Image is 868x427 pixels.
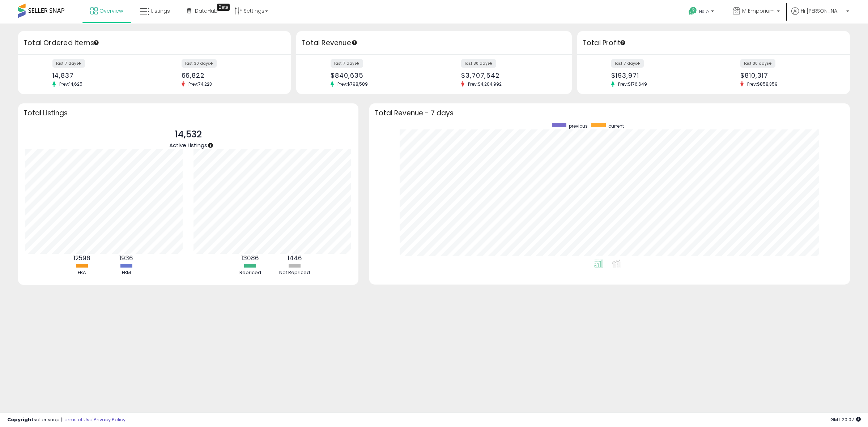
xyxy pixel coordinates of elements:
div: $840,635 [331,72,429,79]
span: Prev: $798,589 [334,81,371,87]
span: Overview [99,7,123,14]
span: Prev: $858,359 [744,81,781,87]
span: Hi [PERSON_NAME] [801,7,844,14]
div: Tooltip anchor [620,39,626,46]
div: Tooltip anchor [207,142,214,149]
span: current [608,123,624,129]
label: last 7 days [331,59,363,68]
label: last 7 days [52,59,85,68]
div: Tooltip anchor [217,4,230,11]
span: Active Listings [169,141,207,149]
h3: Total Ordered Items [24,38,285,48]
span: Prev: $176,649 [614,81,651,87]
h3: Total Revenue [302,38,566,48]
div: Not Repriced [273,269,316,276]
label: last 30 days [740,59,775,68]
b: 1446 [288,254,302,262]
a: Hi [PERSON_NAME] [791,7,849,24]
b: 13086 [241,254,259,262]
label: last 30 days [182,59,217,68]
p: 14,532 [169,128,207,141]
span: Listings [151,7,170,14]
h3: Total Listings [24,110,353,116]
span: DataHub [195,7,218,14]
h3: Total Profit [583,38,844,48]
div: Repriced [229,269,272,276]
div: $3,707,542 [461,72,559,79]
div: 14,837 [52,72,149,79]
div: 66,822 [182,72,278,79]
div: Tooltip anchor [93,39,99,46]
h3: Total Revenue - 7 days [375,110,844,116]
span: Prev: 14,625 [56,81,86,87]
label: last 30 days [461,59,496,68]
div: FBM [105,269,148,276]
i: Get Help [688,7,697,16]
span: previous [569,123,588,129]
span: M Emporium [742,7,775,14]
span: Prev: $4,204,992 [464,81,505,87]
div: $810,317 [740,72,837,79]
b: 12596 [73,254,90,262]
div: $193,971 [611,72,708,79]
span: Prev: 74,223 [185,81,216,87]
span: Help [699,8,709,14]
a: Help [683,1,721,24]
div: FBA [60,269,103,276]
label: last 7 days [611,59,644,68]
b: 1936 [119,254,133,262]
div: Tooltip anchor [351,39,358,46]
